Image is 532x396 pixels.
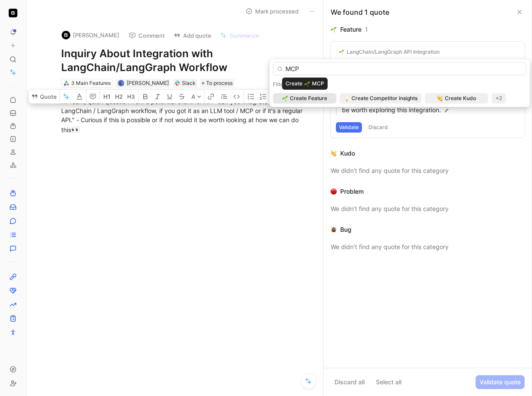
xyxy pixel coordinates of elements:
[273,62,526,75] input: Link to feature, competitor insights, kudo, problem or bug
[492,93,506,104] div: +2
[273,81,292,88] div: Filter by
[296,79,324,89] button: API
[445,94,476,103] span: Create Kudo
[344,95,350,101] img: 💡
[290,94,327,103] span: Create Feature
[282,95,288,101] img: 🌱
[437,95,443,101] img: 👏
[351,94,417,103] span: Create Competitor insights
